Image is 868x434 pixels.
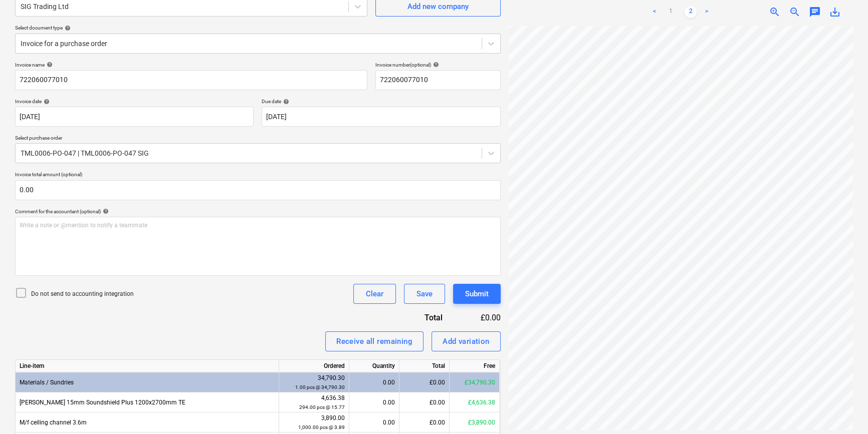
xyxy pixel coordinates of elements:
[15,107,254,127] input: Invoice date not specified
[281,99,289,105] span: help
[399,392,450,412] div: £0.00
[16,360,279,372] div: Line-item
[15,135,501,143] p: Select purchase order
[15,98,254,105] div: Invoice date
[16,412,279,432] div: M/f ceiling channel 3.6m
[16,392,279,412] div: [PERSON_NAME] 15mm Soundshield Plus 1200x2700mm TE
[353,392,395,412] div: 0.00
[283,413,345,432] div: 3,890.00
[15,180,501,200] input: Invoice total amount (optional)
[459,312,501,323] div: £0.00
[283,393,345,412] div: 4,636.38
[353,284,396,304] button: Clear
[399,412,450,432] div: £0.00
[283,373,345,392] div: 34,790.30
[15,25,501,31] div: Select document type
[15,70,367,90] input: Invoice name
[450,372,500,392] div: £34,790.30
[685,6,697,18] a: Page 2 is your current page
[366,287,383,300] div: Clear
[701,6,713,18] a: Next page
[443,335,490,348] div: Add variation
[818,386,868,434] iframe: Chat Widget
[31,290,134,298] p: Do not send to accounting integration
[101,208,109,214] span: help
[648,6,661,18] a: Previous page
[15,62,367,68] div: Invoice name
[450,392,500,412] div: £4,636.38
[416,287,432,300] div: Save
[298,424,345,430] small: 1,000.00 pcs @ 3.89
[829,6,841,18] span: save_alt
[375,70,501,90] input: Invoice number
[375,62,501,68] div: Invoice number (optional)
[262,107,500,127] input: Due date not specified
[404,284,445,304] button: Save
[353,372,395,392] div: 0.00
[450,412,500,432] div: £3,890.00
[15,208,501,215] div: Comment for the accountant (optional)
[431,331,501,351] button: Add variation
[299,404,345,410] small: 294.00 pcs @ 15.77
[769,6,781,18] span: zoom_in
[295,384,345,390] small: 1.00 pcs @ 34,790.30
[399,360,450,372] div: Total
[809,6,821,18] span: chat
[45,62,53,68] span: help
[42,99,50,105] span: help
[336,335,412,348] div: Receive all remaining
[789,6,801,18] span: zoom_out
[453,284,501,304] button: Submit
[431,62,439,68] span: help
[20,379,74,386] span: Materials / Sundries
[63,25,71,31] span: help
[349,360,399,372] div: Quantity
[279,360,349,372] div: Ordered
[370,312,459,323] div: Total
[353,412,395,432] div: 0.00
[262,98,500,105] div: Due date
[665,6,677,18] a: Page 1
[465,287,489,300] div: Submit
[399,372,450,392] div: £0.00
[15,171,501,180] p: Invoice total amount (optional)
[325,331,423,351] button: Receive all remaining
[450,360,500,372] div: Free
